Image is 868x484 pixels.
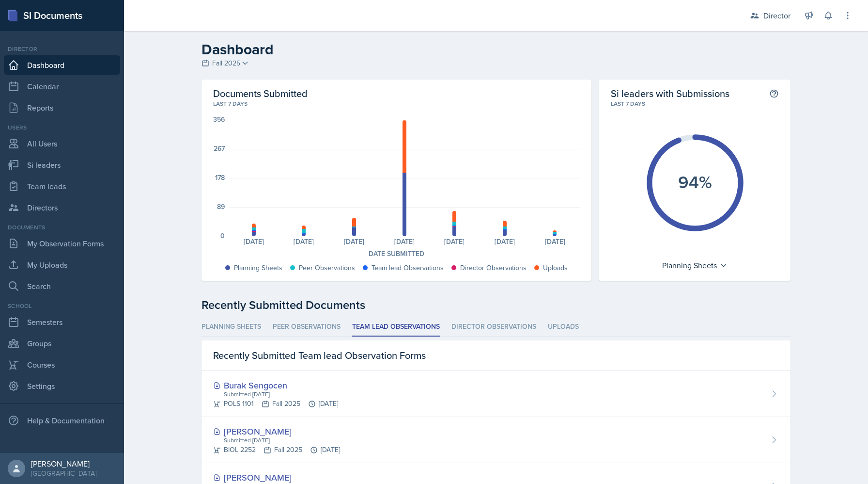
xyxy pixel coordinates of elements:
[213,445,340,455] div: BIOL 2252 Fall 2025 [DATE]
[4,255,120,274] a: My Uploads
[678,169,712,194] text: 94%
[611,99,779,108] div: Last 7 days
[215,174,225,181] div: 178
[212,58,240,68] span: Fall 2025
[548,318,579,337] li: Uploads
[201,41,790,58] h2: Dashboard
[201,296,790,314] div: Recently Submitted Documents
[4,55,120,75] a: Dashboard
[451,318,536,337] li: Director Observations
[201,371,790,417] a: Burak Sengocen Submitted [DATE] POLS 1101Fall 2025[DATE]
[213,471,338,484] div: [PERSON_NAME]
[460,263,527,273] div: Director Observations
[4,45,120,53] div: Director
[4,98,120,117] a: Reports
[4,312,120,332] a: Semesters
[430,238,480,245] div: [DATE]
[763,10,790,21] div: Director
[4,355,120,374] a: Courses
[480,238,530,245] div: [DATE]
[4,134,120,153] a: All Users
[213,87,580,99] h2: Documents Submitted
[201,340,790,371] div: Recently Submitted Team lead Observation Forms
[352,318,440,337] li: Team lead Observations
[4,234,120,253] a: My Observation Forms
[234,263,282,273] div: Planning Sheets
[543,263,568,273] div: Uploads
[223,436,340,445] div: Submitted [DATE]
[4,223,120,232] div: Documents
[4,334,120,353] a: Groups
[4,376,120,396] a: Settings
[223,390,338,399] div: Submitted [DATE]
[372,263,444,273] div: Team lead Observations
[4,276,120,296] a: Search
[213,99,580,108] div: Last 7 days
[4,155,120,175] a: Si leaders
[214,145,225,152] div: 267
[4,302,120,310] div: School
[213,249,580,259] div: Date Submitted
[4,123,120,132] div: Users
[4,411,120,430] div: Help & Documentation
[201,417,790,463] a: [PERSON_NAME] Submitted [DATE] BIOL 2252Fall 2025[DATE]
[279,238,329,245] div: [DATE]
[213,116,225,123] div: 356
[217,203,225,210] div: 89
[4,198,120,217] a: Directors
[229,238,279,245] div: [DATE]
[220,232,225,239] div: 0
[273,318,341,337] li: Peer Observations
[213,425,340,438] div: [PERSON_NAME]
[213,399,338,409] div: POLS 1101 Fall 2025 [DATE]
[611,87,729,99] h2: Si leaders with Submissions
[4,177,120,196] a: Team leads
[379,238,430,245] div: [DATE]
[530,238,580,245] div: [DATE]
[329,238,379,245] div: [DATE]
[201,318,261,337] li: Planning Sheets
[4,77,120,96] a: Calendar
[31,459,96,468] div: [PERSON_NAME]
[213,379,338,392] div: Burak Sengocen
[31,468,96,478] div: [GEOGRAPHIC_DATA]
[657,258,732,273] div: Planning Sheets
[299,263,355,273] div: Peer Observations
